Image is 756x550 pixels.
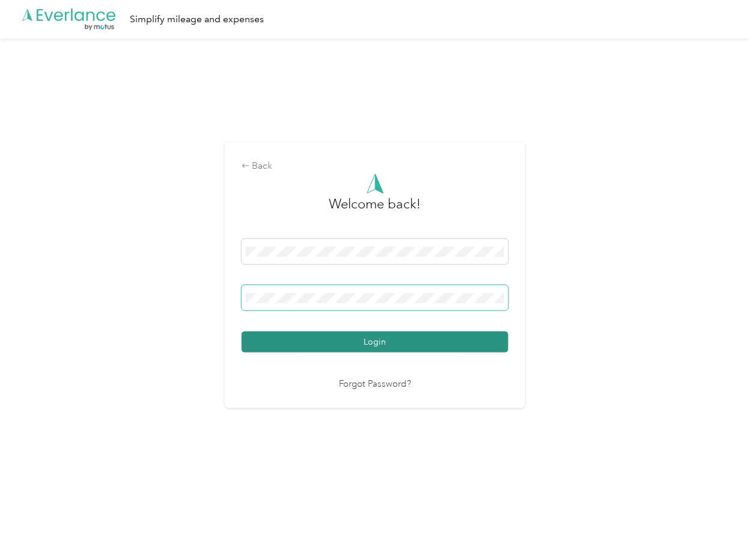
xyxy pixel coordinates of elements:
[242,331,508,352] button: Login
[329,194,421,226] h3: greeting
[339,378,411,391] a: Forgot Password?
[130,12,264,27] div: Simplify mileage and expenses
[689,483,756,550] iframe: Everlance-gr Chat Button Frame
[242,159,508,174] div: Back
